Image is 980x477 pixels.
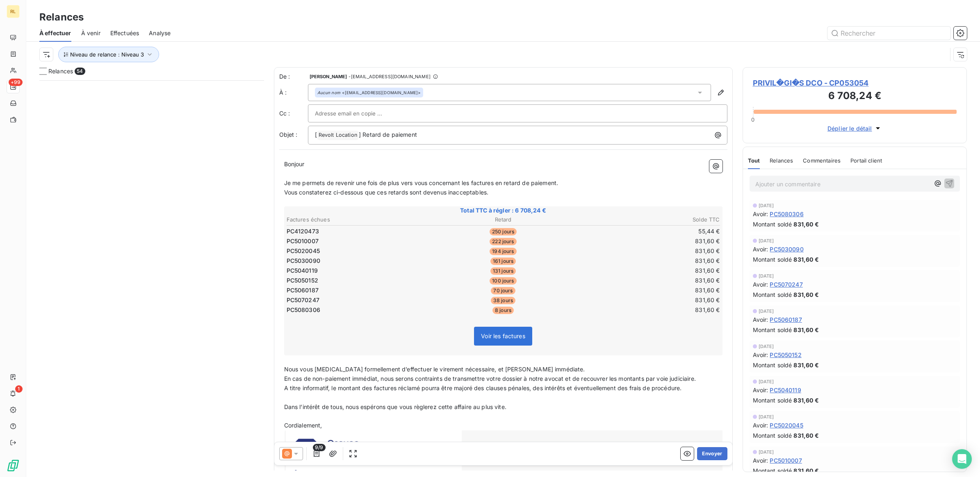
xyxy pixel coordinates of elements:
span: Montant soldé [753,326,792,334]
th: Retard [431,215,575,224]
span: Objet : [279,131,298,138]
td: 831,60 € [576,266,720,275]
span: Déplier le détail [827,124,872,133]
span: 831,60 € [793,326,818,334]
span: 250 jours [490,228,517,235]
span: De : [279,72,308,81]
span: Montant soldé [753,220,792,228]
span: Revolt Location [317,131,358,140]
span: Tout [748,157,760,164]
span: +99 [9,79,23,86]
span: 831,60 € [793,220,818,228]
span: Montant soldé [753,255,792,264]
span: Je me permets de revenir une fois de plus vers vous concernant les factures en retard de paiement. [284,179,558,186]
button: Déplier le détail [825,124,884,133]
span: [DATE] [759,238,774,243]
span: A titre informatif, le montant des factures réclamé pourra être majoré des clauses pénales, des i... [284,384,682,391]
span: Niveau de relance : Niveau 3 [70,51,144,58]
span: Avoir : [753,350,768,359]
td: 831,60 € [576,296,720,305]
td: 831,60 € [576,256,720,265]
span: 831,60 € [793,396,818,405]
span: Avoir : [753,386,768,394]
h3: Relances [39,10,84,25]
span: À effectuer [39,29,71,37]
span: 70 jours [491,287,515,294]
span: 8 jours [492,307,514,314]
span: Avoir : [753,421,768,430]
span: [DATE] [759,450,774,454]
span: [ [315,131,317,138]
div: grid [39,80,264,477]
td: 831,60 € [576,305,720,314]
span: Voir les factures [481,332,525,339]
span: [DATE] [759,309,774,314]
th: Factures échues [286,215,431,224]
label: À : [279,88,308,97]
span: PC5010007 [287,237,319,245]
label: Cc : [279,109,308,118]
span: PC5020045 [770,421,803,430]
span: PC5060187 [770,315,802,324]
span: PC5060187 [287,286,319,294]
span: Analyse [149,29,171,37]
h3: 6 708,24 € [753,88,957,105]
span: Effectuées [110,29,139,37]
span: PC4120473 [287,227,319,235]
th: Solde TTC [576,215,720,224]
span: Total TTC à régler : 6 708,24 € [285,206,721,215]
span: [DATE] [759,414,774,419]
span: Bonjour [284,161,305,167]
span: PC5020045 [287,247,320,255]
span: 100 jours [490,277,516,285]
span: [PERSON_NAME] [310,74,347,79]
span: PC5050152 [770,350,801,359]
span: PRIVIL�GI�S DCO - CP053054 [753,77,957,88]
span: ] Retard de paiement [359,131,417,138]
span: Nous vous [MEDICAL_DATA] formellement d’effectuer le virement nécessaire, et [PERSON_NAME] immédi... [284,366,585,373]
span: En cas de non-paiement immédiat, nous serons contraints de transmettre votre dossier à notre avoc... [284,375,696,382]
span: Relances [770,157,793,164]
span: 831,60 € [793,466,818,475]
div: Open Intercom Messenger [952,449,972,469]
td: 831,60 € [576,286,720,295]
span: Dans l’intérêt de tous, nous espérons que vous règlerez cette affaire au plus vite. [284,403,506,410]
span: 1 [15,385,23,393]
span: 131 jours [490,267,516,275]
span: 9/9 [313,444,325,451]
span: [DATE] [759,203,774,208]
span: 38 jours [491,297,515,304]
span: PC5010007 [770,456,802,465]
img: Logo LeanPay [7,459,20,472]
span: 0 [751,116,754,123]
span: PC5050152 [287,276,318,285]
span: Cordialement, [284,422,322,429]
span: Portail client [850,157,882,164]
span: PC5030090 [770,245,803,253]
span: Montant soldé [753,466,792,475]
span: PC5080306 [770,210,803,218]
span: PC5040119 [287,267,318,275]
td: 55,44 € [576,227,720,236]
span: À venir [81,29,100,37]
span: Avoir : [753,315,768,324]
span: Avoir : [753,280,768,289]
div: RL [7,5,20,18]
button: Envoyer [697,447,727,460]
em: Aucun nom [317,90,340,95]
div: <[EMAIL_ADDRESS][DOMAIN_NAME]> [317,90,421,95]
span: 161 jours [490,258,516,265]
button: Niveau de relance : Niveau 3 [58,47,159,62]
span: Relances [48,67,73,75]
td: 831,60 € [576,246,720,255]
span: Avoir : [753,245,768,253]
span: Montant soldé [753,396,792,405]
span: 831,60 € [793,255,818,264]
span: Commentaires [803,157,841,164]
span: Avoir : [753,210,768,218]
span: [DATE] [759,344,774,349]
span: PC5030090 [287,257,320,265]
span: Avoir : [753,456,768,465]
span: 831,60 € [793,361,818,369]
span: 54 [75,68,85,75]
